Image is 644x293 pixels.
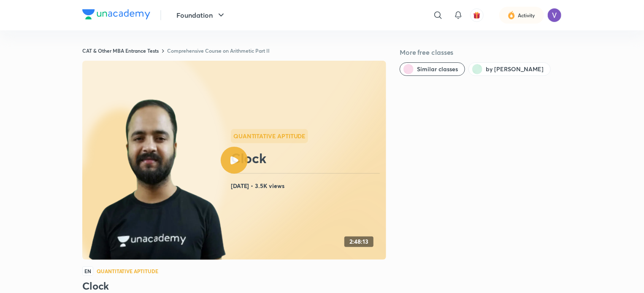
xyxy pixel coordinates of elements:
img: activity [508,10,515,20]
img: Company Logo [82,9,150,19]
button: Foundation [171,7,231,24]
button: avatar [470,8,484,22]
h3: Clock [82,279,386,293]
button: Similar classes [400,62,465,76]
h5: More free classes [400,47,562,57]
span: EN [82,266,93,276]
img: avatar [473,11,481,19]
h4: Quantitative Aptitude [97,269,158,274]
a: CAT & Other MBA Entrance Tests [82,47,159,54]
a: Company Logo [82,9,150,22]
h4: 2:48:13 [349,238,368,245]
h2: Clock [231,150,383,167]
a: Comprehensive Course on Arithmetic Part II [167,47,270,54]
span: Similar classes [417,65,458,73]
span: by Raman Tiwari [486,65,544,73]
button: by Raman Tiwari [468,62,551,76]
h4: [DATE] • 3.5K views [231,180,383,191]
img: Vatsal Kanodia [547,8,562,22]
